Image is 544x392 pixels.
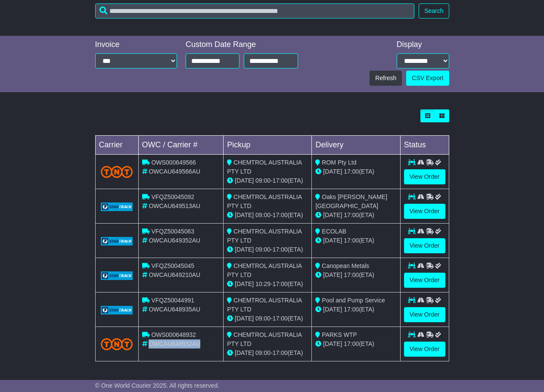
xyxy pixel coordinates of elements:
[149,271,200,278] span: OWCAU649210AU
[149,306,200,313] span: OWCAU648935AU
[101,166,133,177] img: TNT_Domestic.png
[224,136,312,155] td: Pickup
[315,271,396,280] div: (ETA)
[101,202,133,211] img: GetCarrierServiceLogo
[149,202,200,209] span: OWCAU649513AU
[344,340,359,347] span: 17:00
[235,212,254,218] span: [DATE]
[235,349,254,356] span: [DATE]
[255,349,270,356] span: 09:00
[323,306,342,313] span: [DATE]
[406,71,449,86] a: CSV Export
[151,228,194,235] span: VFQZ50045063
[273,246,288,253] span: 17:00
[101,237,133,246] img: GetCarrierServiceLogo
[322,331,357,338] span: PARKS WTP
[273,349,288,356] span: 17:00
[95,136,138,155] td: Carrier
[312,136,400,155] td: Delivery
[315,236,396,245] div: (ETA)
[138,136,224,155] td: OWC / Carrier #
[101,338,133,350] img: TNT_Domestic.png
[404,238,445,253] a: View Order
[273,280,288,287] span: 17:00
[404,204,445,219] a: View Order
[273,177,288,184] span: 17:00
[322,228,346,235] span: ECOLAB
[273,212,288,218] span: 17:00
[235,315,254,322] span: [DATE]
[151,159,196,166] span: OWS000649566
[151,193,194,200] span: VFQZ50045092
[323,168,342,175] span: [DATE]
[227,348,308,358] div: - (ETA)
[323,212,342,218] span: [DATE]
[227,176,308,185] div: - (ETA)
[255,246,270,253] span: 09:00
[227,262,302,278] span: CHEMTROL AUSTRALIA PTY LTD
[370,71,402,86] button: Refresh
[149,340,200,347] span: OWCAU648932AU
[235,246,254,253] span: [DATE]
[101,306,133,314] img: GetCarrierServiceLogo
[151,262,194,269] span: VFQZ50045045
[255,177,270,184] span: 09:00
[315,211,396,220] div: (ETA)
[227,331,302,347] span: CHEMTROL AUSTRALIA PTY LTD
[404,273,445,288] a: View Order
[404,342,445,357] a: View Order
[344,168,359,175] span: 17:00
[315,193,387,209] span: Oaks [PERSON_NAME][GEOGRAPHIC_DATA]
[419,3,449,19] button: Search
[227,211,308,220] div: - (ETA)
[95,40,177,50] div: Invoice
[227,159,302,175] span: CHEMTROL AUSTRALIA PTY LTD
[397,40,449,50] div: Display
[227,280,308,289] div: - (ETA)
[186,40,298,50] div: Custom Date Range
[400,136,449,155] td: Status
[227,193,302,209] span: CHEMTROL AUSTRALIA PTY LTD
[151,297,194,304] span: VFQZ50044991
[344,237,359,244] span: 17:00
[235,177,254,184] span: [DATE]
[344,212,359,218] span: 17:00
[322,262,369,269] span: Canopean Metals
[235,280,254,287] span: [DATE]
[227,245,308,254] div: - (ETA)
[322,297,385,304] span: Pool and Pump Service
[95,382,220,389] span: © One World Courier 2025. All rights reserved.
[323,271,342,278] span: [DATE]
[315,167,396,176] div: (ETA)
[404,307,445,322] a: View Order
[227,297,302,313] span: CHEMTROL AUSTRALIA PTY LTD
[101,271,133,280] img: GetCarrierServiceLogo
[322,159,356,166] span: ROM Pty Ltd
[227,314,308,323] div: - (ETA)
[273,315,288,322] span: 17:00
[227,228,302,244] span: CHEMTROL AUSTRALIA PTY LTD
[315,339,396,348] div: (ETA)
[323,340,342,347] span: [DATE]
[255,280,270,287] span: 10:29
[255,315,270,322] span: 09:00
[323,237,342,244] span: [DATE]
[404,169,445,184] a: View Order
[149,237,200,244] span: OWCAU649352AU
[151,331,196,338] span: OWS000648932
[344,271,359,278] span: 17:00
[315,305,396,314] div: (ETA)
[149,168,200,175] span: OWCAU649566AU
[344,306,359,313] span: 17:00
[255,212,270,218] span: 09:00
